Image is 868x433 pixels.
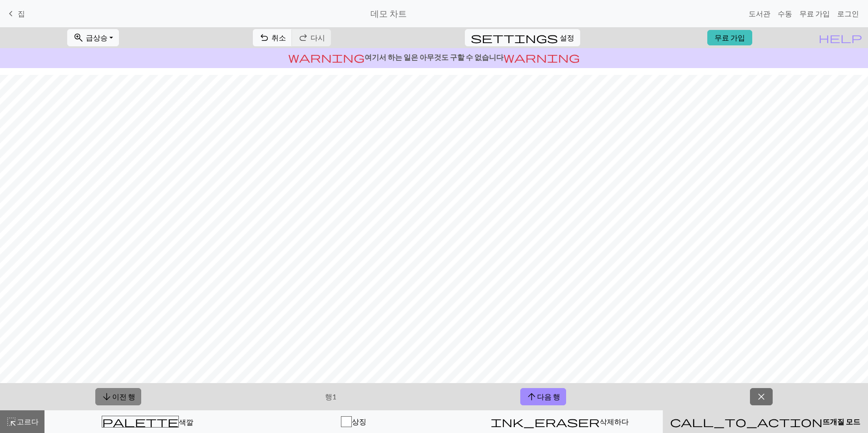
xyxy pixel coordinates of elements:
[670,415,823,428] span: call_to_action
[6,415,17,428] span: highlight_alt
[560,32,574,43] span: 설정
[600,417,629,426] span: 삭제하다
[101,390,112,403] span: arrow_downward
[95,388,141,405] button: 이전 행
[823,417,860,426] span: 뜨개질 모드
[707,30,752,45] a: 무료 가입
[745,5,774,23] a: 도서관
[73,31,84,44] span: zoom_in
[112,392,135,401] font: 이전 행
[465,29,580,46] button: 설정설정
[819,31,862,44] span: help
[503,51,580,64] span: warning
[332,392,336,401] strong: 1
[251,410,457,433] button: 상징
[796,5,833,23] a: 무료 가입
[288,51,365,64] span: warning
[5,6,25,21] a: 집
[67,29,119,46] button: 급상승
[271,33,286,42] span: 취소
[352,417,366,426] span: 상징
[526,390,537,403] span: arrow_upward
[663,410,868,433] button: 뜨개질 모드
[259,31,270,44] span: undo
[253,29,292,46] button: 취소
[471,32,558,43] i: 설정
[370,8,407,19] h2: 데모 차트
[18,9,25,18] span: 집
[5,7,16,20] span: keyboard_arrow_left
[325,391,336,402] p: 행
[520,388,566,405] button: 다음 행
[491,415,600,428] span: ink_eraser
[457,410,663,433] button: 삭제하다
[44,410,251,433] button: 색깔
[471,31,558,44] span: settings
[86,33,108,42] span: 급상승
[17,417,39,426] span: 고르다
[365,53,503,61] font: 여기서 하는 일은 아무것도 구할 수 없습니다
[537,392,560,401] font: 다음 행
[756,390,767,403] span: close
[833,5,863,23] a: 로그인
[102,415,178,428] span: palette
[179,418,193,426] span: 색깔
[774,5,796,23] a: 수동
